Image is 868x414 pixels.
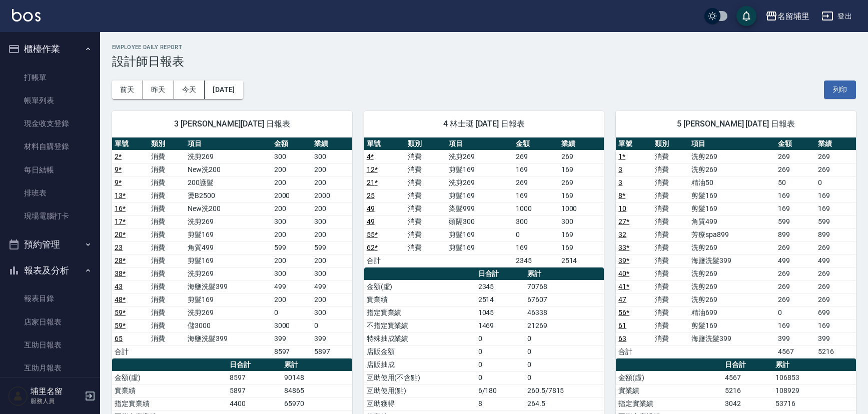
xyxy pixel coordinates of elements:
[112,54,856,68] h3: 設計師日報表
[815,137,856,150] th: 業績
[149,306,185,319] td: 消費
[559,228,604,241] td: 169
[775,254,816,267] td: 499
[616,371,722,384] td: 金額(虛)
[652,293,689,306] td: 消費
[115,334,123,342] a: 65
[364,306,476,319] td: 指定實業績
[476,293,525,306] td: 2514
[775,137,816,150] th: 金額
[272,202,312,215] td: 200
[689,254,775,267] td: 海鹽洗髮399
[12,9,41,21] img: Logo
[185,228,272,241] td: 剪髮169
[312,332,352,345] td: 399
[364,384,476,397] td: 互助使用(點)
[476,319,525,332] td: 1469
[777,10,809,22] div: 名留埔里
[559,254,604,267] td: 2514
[272,332,312,345] td: 399
[112,44,856,50] h2: Employee Daily Report
[185,319,272,332] td: 儲3000
[312,228,352,241] td: 200
[4,356,96,379] a: 互助月報表
[112,345,149,358] td: 合計
[652,332,689,345] td: 消費
[817,7,856,25] button: 登出
[616,137,856,358] table: a dense table
[185,163,272,176] td: New洗200
[722,384,773,397] td: 5216
[775,267,816,280] td: 269
[364,358,476,371] td: 店販抽成
[775,241,816,254] td: 269
[149,293,185,306] td: 消費
[364,254,405,267] td: 合計
[205,80,243,99] button: [DATE]
[689,215,775,228] td: 角質499
[525,397,604,410] td: 264.5
[149,319,185,332] td: 消費
[761,6,813,26] button: 名留埔里
[272,306,312,319] td: 0
[689,280,775,293] td: 洗剪269
[312,202,352,215] td: 200
[815,241,856,254] td: 269
[446,163,513,176] td: 剪髮169
[149,254,185,267] td: 消費
[618,321,626,329] a: 61
[272,150,312,163] td: 300
[8,386,28,406] img: Person
[689,319,775,332] td: 剪髮169
[618,295,626,303] a: 47
[272,215,312,228] td: 300
[652,163,689,176] td: 消費
[112,384,227,397] td: 實業績
[272,176,312,189] td: 200
[513,241,559,254] td: 169
[689,137,775,150] th: 項目
[282,371,352,384] td: 90148
[282,384,352,397] td: 84865
[559,163,604,176] td: 169
[185,215,272,228] td: 洗剪269
[476,397,525,410] td: 8
[185,332,272,345] td: 海鹽洗髮399
[149,280,185,293] td: 消費
[652,228,689,241] td: 消費
[364,397,476,410] td: 互助獲得
[513,189,559,202] td: 169
[185,137,272,150] th: 項目
[815,150,856,163] td: 269
[405,215,446,228] td: 消費
[525,332,604,345] td: 0
[272,163,312,176] td: 200
[616,397,722,410] td: 指定實業績
[525,319,604,332] td: 21269
[405,137,446,150] th: 類別
[652,202,689,215] td: 消費
[559,241,604,254] td: 169
[272,293,312,306] td: 200
[4,204,96,227] a: 現場電腦打卡
[815,202,856,215] td: 169
[652,241,689,254] td: 消費
[185,293,272,306] td: 剪髮169
[773,397,856,410] td: 53716
[513,202,559,215] td: 1000
[312,280,352,293] td: 499
[476,371,525,384] td: 0
[773,358,856,371] th: 累計
[174,80,205,99] button: 今天
[149,267,185,280] td: 消費
[31,386,82,396] h5: 埔里名留
[149,163,185,176] td: 消費
[4,287,96,310] a: 報表目錄
[525,280,604,293] td: 70768
[272,267,312,280] td: 300
[185,267,272,280] td: 洗剪269
[618,230,626,238] a: 32
[312,137,352,150] th: 業績
[773,384,856,397] td: 108929
[31,396,82,405] p: 服務人員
